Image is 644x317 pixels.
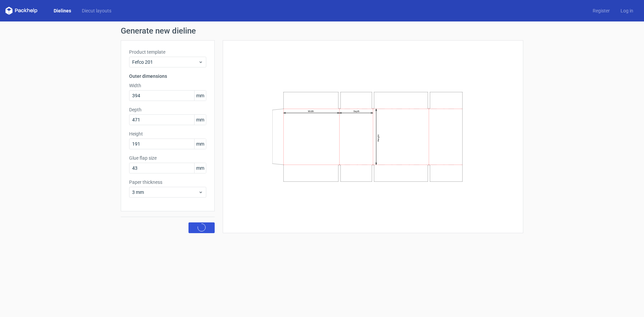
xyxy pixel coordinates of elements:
[308,110,314,113] text: Width
[129,82,206,89] label: Width
[129,49,206,55] label: Product template
[194,115,206,125] span: mm
[377,135,380,142] text: Height
[129,155,206,161] label: Glue flap size
[615,7,639,14] a: Log in
[194,91,206,101] span: mm
[132,59,198,65] span: Fefco 201
[76,7,117,14] a: Diecut layouts
[129,73,206,80] h3: Outer dimensions
[129,130,206,137] label: Height
[129,106,206,113] label: Depth
[354,110,360,113] text: Depth
[587,7,615,14] a: Register
[194,163,206,173] span: mm
[129,179,206,186] label: Paper thickness
[132,189,198,196] span: 3 mm
[194,139,206,149] span: mm
[121,27,523,35] h1: Generate new dieline
[48,7,76,14] a: Dielines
